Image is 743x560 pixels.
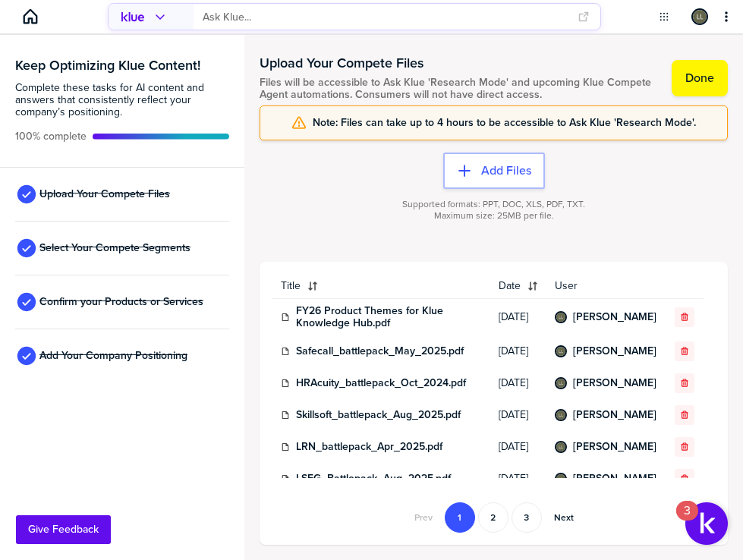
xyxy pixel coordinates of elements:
a: Edit Profile [690,7,710,27]
div: Lindsay Lawler [555,409,567,421]
span: [DATE] [499,345,537,357]
img: 57d6dcb9b6d4b3943da97fe41573ba18-sml.png [556,347,565,356]
a: Safecall_battlepack_May_2025.pdf [296,345,464,357]
span: Date [499,280,521,292]
a: FY26 Product Themes for Klue Knowledge Hub.pdf [296,305,480,329]
img: 57d6dcb9b6d4b3943da97fe41573ba18-sml.png [556,474,565,483]
span: Complete these tasks for AI content and answers that consistently reflect your company’s position... [15,82,229,118]
button: Open Resource Center, 3 new notifications [685,502,728,545]
span: Upload Your Compete Files [39,188,170,200]
a: [PERSON_NAME] [573,311,656,323]
a: [PERSON_NAME] [573,345,656,357]
span: User [555,280,656,292]
h1: Upload Your Compete Files [260,55,656,71]
span: Supported formats: PPT, DOC, XLS, PDF, TXT. [402,199,585,210]
a: [PERSON_NAME] [573,441,656,453]
span: [DATE] [499,441,537,453]
a: [PERSON_NAME] [573,409,656,421]
button: Open Drop [656,9,672,24]
span: Select Your Compete Segments [39,242,190,254]
input: Ask Klue... [203,5,568,30]
button: Go to page 2 [478,502,508,533]
div: Lindsay Lawler [691,8,708,25]
span: Title [281,280,301,292]
img: 57d6dcb9b6d4b3943da97fe41573ba18-sml.png [556,411,565,420]
div: Lindsay Lawler [555,311,567,323]
div: Lindsay Lawler [555,377,567,389]
a: LSEG_Battlepack_Aug_2025.pdf [296,473,451,485]
div: 3 [684,511,691,530]
div: Lindsay Lawler [555,441,567,453]
span: Confirm your Products or Services [39,296,203,308]
button: Go to next page [545,502,583,533]
button: Give Feedback [16,515,111,544]
a: HRAcuity_battlepack_Oct_2024.pdf [296,377,466,389]
span: Active [15,131,87,143]
div: Lindsay Lawler [555,345,567,357]
img: 57d6dcb9b6d4b3943da97fe41573ba18-sml.png [693,10,707,24]
span: Note: Files can take up to 4 hours to be accessible to Ask Klue 'Research Mode'. [313,117,696,129]
button: Go to page 3 [512,502,542,533]
nav: Pagination Navigation [404,502,584,533]
img: 57d6dcb9b6d4b3943da97fe41573ba18-sml.png [556,313,565,322]
img: 57d6dcb9b6d4b3943da97fe41573ba18-sml.png [556,442,565,451]
span: Files will be accessible to Ask Klue 'Research Mode' and upcoming Klue Compete Agent automations.... [260,77,656,101]
label: Done [685,71,714,86]
span: [DATE] [499,473,537,485]
img: 57d6dcb9b6d4b3943da97fe41573ba18-sml.png [556,379,565,388]
a: [PERSON_NAME] [573,473,656,485]
span: [DATE] [499,377,537,389]
span: Add Your Company Positioning [39,350,187,362]
div: Lindsay Lawler [555,473,567,485]
a: Skillsoft_battlepack_Aug_2025.pdf [296,409,461,421]
label: Add Files [481,163,531,178]
a: LRN_battlepack_Apr_2025.pdf [296,441,442,453]
span: [DATE] [499,311,537,323]
h3: Keep Optimizing Klue Content! [15,59,229,71]
span: [DATE] [499,409,537,421]
a: [PERSON_NAME] [573,377,656,389]
button: Go to previous page [405,502,442,533]
span: Maximum size: 25MB per file. [434,210,554,222]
